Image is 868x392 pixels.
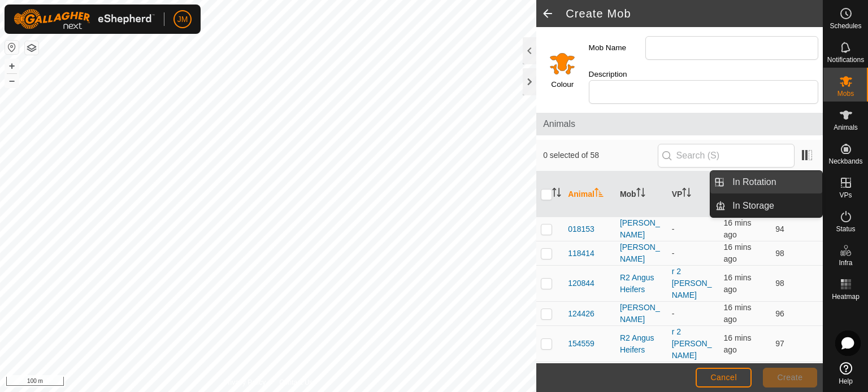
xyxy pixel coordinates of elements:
[279,377,313,387] a: Contact Us
[672,267,712,299] a: r 2 [PERSON_NAME]
[658,144,795,168] input: Search (S)
[839,192,852,199] span: VPs
[775,279,784,288] span: 98
[589,69,645,80] label: Description
[672,327,712,360] a: r 2 [PERSON_NAME]
[726,171,822,193] a: In Rotation
[568,248,594,259] span: 118414
[14,9,155,29] img: Gallagher Logo
[723,333,751,354] span: 22 Aug 2025, 6:46 am
[224,377,266,387] a: Privacy Policy
[25,41,38,55] button: Map Layers
[563,171,615,217] th: Animal
[568,308,594,320] span: 124426
[763,368,817,387] button: Create
[775,339,784,348] span: 97
[566,7,823,20] h2: Create Mob
[568,338,594,350] span: 154559
[723,243,751,263] span: 22 Aug 2025, 6:46 am
[823,358,868,389] a: Help
[830,23,861,29] span: Schedules
[636,190,645,199] p-sorticon: Activate to sort
[672,249,675,258] app-display-virtual-paddock-transition: -
[177,14,188,25] span: JM
[723,218,751,239] span: 22 Aug 2025, 6:46 am
[723,273,751,294] span: 22 Aug 2025, 6:47 am
[552,190,561,199] p-sorticon: Activate to sort
[589,36,645,60] label: Mob Name
[594,190,604,199] p-sorticon: Activate to sort
[828,158,862,165] span: Neckbands
[775,224,784,234] span: 94
[827,56,864,63] span: Notifications
[543,149,657,161] span: 0 selected of 58
[775,309,784,318] span: 96
[836,226,855,232] span: Status
[710,195,822,217] li: In Storage
[726,195,822,217] a: In Storage
[620,217,663,241] div: [PERSON_NAME]
[5,74,19,87] button: –
[620,241,663,265] div: [PERSON_NAME]
[839,378,853,385] span: Help
[551,79,574,90] label: Colour
[682,190,691,199] p-sorticon: Activate to sort
[5,59,19,73] button: +
[732,175,776,189] span: In Rotation
[568,223,594,235] span: 018153
[775,249,784,258] span: 98
[543,117,816,131] span: Animals
[710,373,737,382] span: Cancel
[710,171,822,193] li: In Rotation
[620,302,663,325] div: [PERSON_NAME]
[832,293,860,300] span: Heatmap
[620,272,663,296] div: R2 Angus Heifers
[5,41,19,54] button: Reset Map
[615,171,667,217] th: Mob
[839,259,852,266] span: Infra
[837,90,854,97] span: Mobs
[723,303,751,324] span: 22 Aug 2025, 6:46 am
[696,368,752,387] button: Cancel
[732,199,774,213] span: In Storage
[778,373,803,382] span: Create
[834,124,858,131] span: Animals
[568,278,594,289] span: 120844
[672,224,675,234] app-display-virtual-paddock-transition: -
[667,171,719,217] th: VP
[672,309,675,318] app-display-virtual-paddock-transition: -
[620,332,663,356] div: R2 Angus Heifers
